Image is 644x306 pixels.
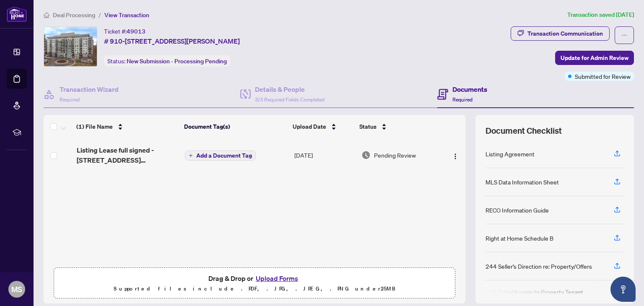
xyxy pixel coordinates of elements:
[59,284,450,294] p: Supported files include .PDF, .JPG, .JPEG, .PNG under 25 MB
[127,57,227,65] span: New Submission - Processing Pending
[53,11,95,19] span: Deal Processing
[44,12,49,18] span: home
[189,153,193,158] span: plus
[76,122,113,131] span: (1) File Name
[486,233,553,243] div: Right at Home Schedule B
[253,273,301,284] button: Upload Forms
[181,115,289,138] th: Document Tag(s)
[486,205,549,215] div: RECO Information Guide
[99,10,101,20] li: /
[452,96,473,103] span: Required
[60,96,80,103] span: Required
[208,273,301,284] span: Drag & Drop or
[185,150,256,161] button: Add a Document Tag
[486,262,592,271] div: 244 Seller’s Direction re: Property/Offers
[104,55,230,67] div: Status:
[104,11,149,19] span: View Transaction
[374,150,416,160] span: Pending Review
[452,153,459,160] img: Logo
[7,6,27,22] img: logo
[561,51,628,65] span: Update for Admin Review
[621,32,627,38] span: ellipsis
[452,84,487,94] h4: Documents
[54,268,455,299] span: Drag & Drop orUpload FormsSupported files include .PDF, .JPG, .JPEG, .PNG under25MB
[527,27,603,40] div: Transaction Communication
[255,84,325,94] h4: Details & People
[77,145,179,165] span: Listing Lease full signed - [STREET_ADDRESS][PERSON_NAME] lease - [DATE].pdf
[104,26,145,36] div: Ticket #:
[486,177,559,187] div: MLS Data Information Sheet
[255,96,325,103] span: 3/3 Required Fields Completed
[575,72,631,81] span: Submitted for Review
[356,115,439,138] th: Status
[60,84,119,94] h4: Transaction Wizard
[196,153,252,158] span: Add a Document Tag
[104,36,240,46] span: # 910-[STREET_ADDRESS][PERSON_NAME]
[359,122,377,131] span: Status
[289,115,356,138] th: Upload Date
[293,122,326,131] span: Upload Date
[449,148,462,162] button: Logo
[361,150,371,160] img: Document Status
[11,283,22,295] span: MS
[73,115,181,138] th: (1) File Name
[291,138,358,172] td: [DATE]
[486,149,535,158] div: Listing Agreement
[127,28,145,35] span: 49013
[555,51,634,65] button: Update for Admin Review
[610,277,636,302] button: Open asap
[486,125,562,137] span: Document Checklist
[44,27,97,66] img: IMG-X12348789_1.jpg
[567,10,634,20] article: Transaction saved [DATE]
[185,150,256,161] button: Add a Document Tag
[511,26,610,41] button: Transaction Communication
